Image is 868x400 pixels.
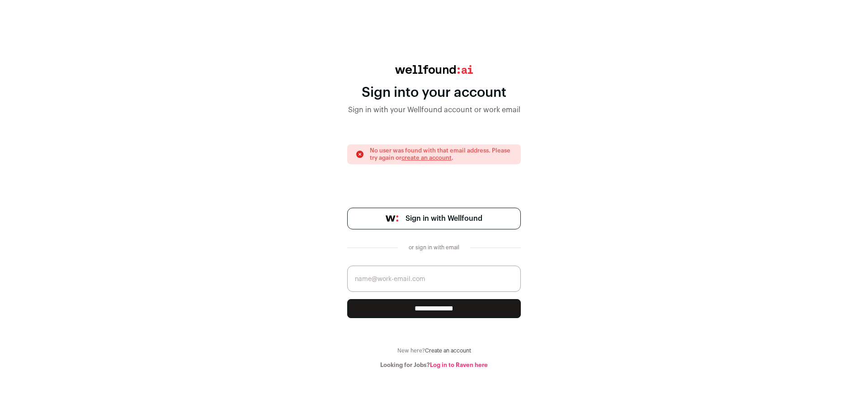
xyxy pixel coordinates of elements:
div: Looking for Jobs? [347,362,521,369]
div: or sign in with email [405,244,463,251]
p: No user was found with that email address. Please try again or . [370,147,513,162]
div: New here? [347,347,521,354]
a: create an account [401,155,452,161]
span: Sign in with Wellfound [406,213,482,224]
div: Sign into your account [347,85,521,101]
a: Sign in with Wellfound [347,208,521,229]
div: Sign in with your Wellfound account or work email [347,105,521,115]
img: wellfound-symbol-flush-black-fb3c872781a75f747ccb3a119075da62bfe97bd399995f84a933054e44a575c4.png [386,215,398,222]
a: Create an account [425,348,471,353]
img: wellfound:ai [395,65,473,74]
a: Log in to Raven here [430,362,488,368]
input: name@work-email.com [347,266,521,292]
